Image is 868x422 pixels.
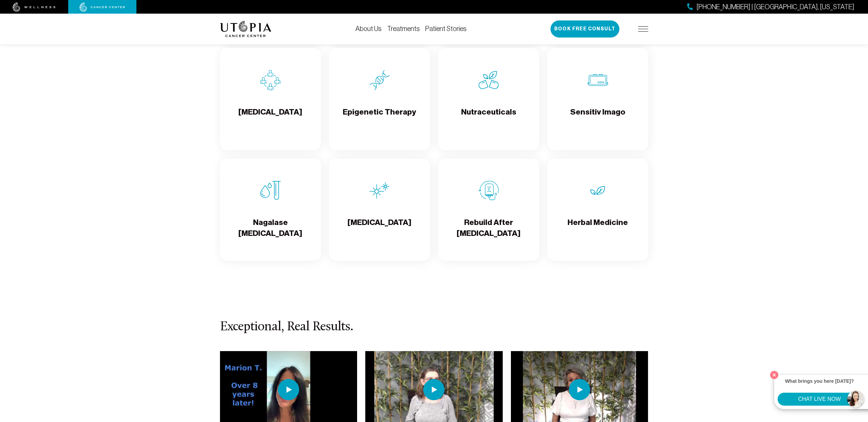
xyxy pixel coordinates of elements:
[568,217,628,239] h4: Herbal Medicine
[479,180,499,201] img: Rebuild After Chemo
[438,159,539,261] a: Rebuild After ChemoRebuild After [MEDICAL_DATA]
[588,180,608,201] img: Herbal Medicine
[569,379,590,400] img: play icon
[79,2,125,12] img: cancer center
[220,159,321,261] a: Nagalase Blood TestNagalase [MEDICAL_DATA]
[425,25,467,32] a: Patient Stories
[479,70,499,90] img: Nutraceuticals
[696,2,854,12] span: [PHONE_NUMBER] | [GEOGRAPHIC_DATA], [US_STATE]
[687,2,854,12] a: [PHONE_NUMBER] | [GEOGRAPHIC_DATA], [US_STATE]
[423,379,444,400] img: play icon
[343,107,416,129] h4: Epigenetic Therapy
[588,70,608,90] img: Sensitiv Imago
[785,378,854,384] strong: What brings you here [DATE]?
[638,26,648,32] img: icon-hamburger
[13,2,56,12] img: wellness
[387,25,420,32] a: Treatments
[220,21,271,37] img: logo
[547,159,648,261] a: Herbal MedicineHerbal Medicine
[348,217,411,239] h4: [MEDICAL_DATA]
[225,217,315,239] h4: Nagalase [MEDICAL_DATA]
[260,70,281,90] img: Group Therapy
[547,48,648,150] a: Sensitiv ImagoSensitiv Imago
[329,48,430,150] a: Epigenetic TherapyEpigenetic Therapy
[238,107,302,129] h4: [MEDICAL_DATA]
[550,20,619,37] button: Book Free Consult
[329,159,430,261] a: Hyperthermia[MEDICAL_DATA]
[461,107,516,129] h4: Nutraceuticals
[438,48,539,150] a: NutraceuticalsNutraceuticals
[369,180,390,201] img: Hyperthermia
[369,70,390,90] img: Epigenetic Therapy
[260,180,281,201] img: Nagalase Blood Test
[444,217,534,239] h4: Rebuild After [MEDICAL_DATA]
[570,107,625,129] h4: Sensitiv Imago
[778,393,861,406] button: CHAT LIVE NOW
[355,25,382,32] a: About Us
[768,369,780,381] button: Close
[220,320,648,334] h3: Exceptional, Real Results.
[220,48,321,150] a: Group Therapy[MEDICAL_DATA]
[278,379,299,400] img: play icon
